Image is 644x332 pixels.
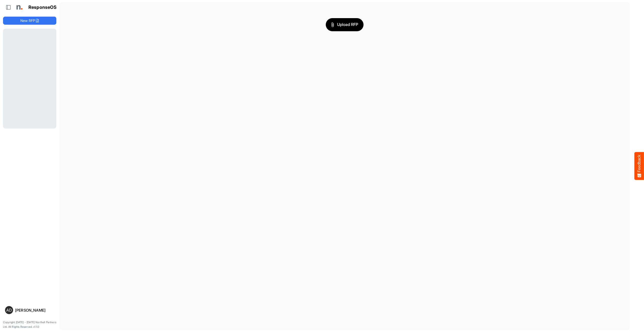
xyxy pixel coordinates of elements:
[3,17,56,25] button: New RFP
[326,18,364,31] button: Upload RFP
[6,308,12,312] span: AD
[14,2,24,12] img: Northell
[15,308,54,312] div: [PERSON_NAME]
[3,29,56,128] div: Loading...
[28,5,57,10] h1: ResponseOS
[634,152,644,180] button: Feedback
[3,320,56,329] p: Copyright [DATE] - [DATE] Northell Partners Ltd. All Rights Reserved. v1.1.0
[331,21,358,28] span: Upload RFP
